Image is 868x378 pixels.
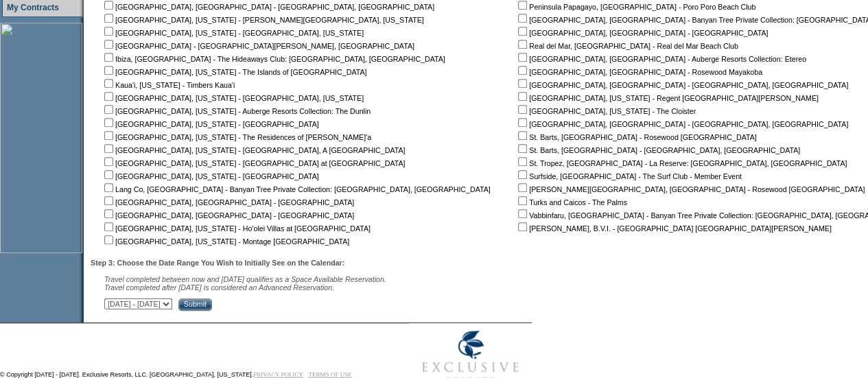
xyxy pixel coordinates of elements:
[515,81,848,89] nobr: [GEOGRAPHIC_DATA], [GEOGRAPHIC_DATA] - [GEOGRAPHIC_DATA], [GEOGRAPHIC_DATA]
[102,224,371,233] nobr: [GEOGRAPHIC_DATA], [US_STATE] - Ho'olei Villas at [GEOGRAPHIC_DATA]
[178,298,212,311] input: Submit
[91,259,344,267] b: Step 3: Choose the Date Range You Wish to Initially See on the Calendar:
[102,133,371,141] nobr: [GEOGRAPHIC_DATA], [US_STATE] - The Residences of [PERSON_NAME]'a
[515,29,768,37] nobr: [GEOGRAPHIC_DATA], [GEOGRAPHIC_DATA] - [GEOGRAPHIC_DATA]
[515,159,847,167] nobr: St. Tropez, [GEOGRAPHIC_DATA] - La Reserve: [GEOGRAPHIC_DATA], [GEOGRAPHIC_DATA]
[102,16,424,24] nobr: [GEOGRAPHIC_DATA], [US_STATE] - [PERSON_NAME][GEOGRAPHIC_DATA], [US_STATE]
[515,42,738,50] nobr: Real del Mar, [GEOGRAPHIC_DATA] - Real del Mar Beach Club
[102,185,491,193] nobr: Lang Co, [GEOGRAPHIC_DATA] - Banyan Tree Private Collection: [GEOGRAPHIC_DATA], [GEOGRAPHIC_DATA]
[102,172,319,180] nobr: [GEOGRAPHIC_DATA], [US_STATE] - [GEOGRAPHIC_DATA]
[102,42,414,50] nobr: [GEOGRAPHIC_DATA] - [GEOGRAPHIC_DATA][PERSON_NAME], [GEOGRAPHIC_DATA]
[515,68,762,76] nobr: [GEOGRAPHIC_DATA], [GEOGRAPHIC_DATA] - Rosewood Mayakoba
[102,107,371,115] nobr: [GEOGRAPHIC_DATA], [US_STATE] - Auberge Resorts Collection: The Dunlin
[102,120,319,128] nobr: [GEOGRAPHIC_DATA], [US_STATE] - [GEOGRAPHIC_DATA]
[104,275,386,283] span: Travel completed between now and [DATE] qualifies as a Space Available Reservation.
[515,224,832,233] nobr: [PERSON_NAME], B.V.I. - [GEOGRAPHIC_DATA] [GEOGRAPHIC_DATA][PERSON_NAME]
[102,198,354,206] nobr: [GEOGRAPHIC_DATA], [GEOGRAPHIC_DATA] - [GEOGRAPHIC_DATA]
[515,172,742,180] nobr: Surfside, [GEOGRAPHIC_DATA] - The Surf Club - Member Event
[102,68,366,76] nobr: [GEOGRAPHIC_DATA], [US_STATE] - The Islands of [GEOGRAPHIC_DATA]
[102,3,434,11] nobr: [GEOGRAPHIC_DATA], [GEOGRAPHIC_DATA] - [GEOGRAPHIC_DATA], [GEOGRAPHIC_DATA]
[515,185,865,193] nobr: [PERSON_NAME][GEOGRAPHIC_DATA], [GEOGRAPHIC_DATA] - Rosewood [GEOGRAPHIC_DATA]
[515,133,756,141] nobr: St. Barts, [GEOGRAPHIC_DATA] - Rosewood [GEOGRAPHIC_DATA]
[253,371,303,378] a: PRIVACY POLICY
[102,29,364,37] nobr: [GEOGRAPHIC_DATA], [US_STATE] - [GEOGRAPHIC_DATA], [US_STATE]
[7,3,59,12] a: My Contracts
[102,81,235,89] nobr: Kaua'i, [US_STATE] - Timbers Kaua'i
[102,159,405,167] nobr: [GEOGRAPHIC_DATA], [US_STATE] - [GEOGRAPHIC_DATA] at [GEOGRAPHIC_DATA]
[515,94,819,102] nobr: [GEOGRAPHIC_DATA], [US_STATE] - Regent [GEOGRAPHIC_DATA][PERSON_NAME]
[102,55,445,63] nobr: Ibiza, [GEOGRAPHIC_DATA] - The Hideaways Club: [GEOGRAPHIC_DATA], [GEOGRAPHIC_DATA]
[309,371,352,378] a: TERMS OF USE
[102,237,349,246] nobr: [GEOGRAPHIC_DATA], [US_STATE] - Montage [GEOGRAPHIC_DATA]
[515,198,627,206] nobr: Turks and Caicos - The Palms
[515,107,696,115] nobr: [GEOGRAPHIC_DATA], [US_STATE] - The Cloister
[515,146,800,154] nobr: St. Barts, [GEOGRAPHIC_DATA] - [GEOGRAPHIC_DATA], [GEOGRAPHIC_DATA]
[104,283,334,292] nobr: Travel completed after [DATE] is considered an Advanced Reservation.
[102,211,354,220] nobr: [GEOGRAPHIC_DATA], [GEOGRAPHIC_DATA] - [GEOGRAPHIC_DATA]
[515,120,848,128] nobr: [GEOGRAPHIC_DATA], [GEOGRAPHIC_DATA] - [GEOGRAPHIC_DATA], [GEOGRAPHIC_DATA]
[102,94,364,102] nobr: [GEOGRAPHIC_DATA], [US_STATE] - [GEOGRAPHIC_DATA], [US_STATE]
[515,3,755,11] nobr: Peninsula Papagayo, [GEOGRAPHIC_DATA] - Poro Poro Beach Club
[102,146,405,154] nobr: [GEOGRAPHIC_DATA], [US_STATE] - [GEOGRAPHIC_DATA], A [GEOGRAPHIC_DATA]
[515,55,806,63] nobr: [GEOGRAPHIC_DATA], [GEOGRAPHIC_DATA] - Auberge Resorts Collection: Etereo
